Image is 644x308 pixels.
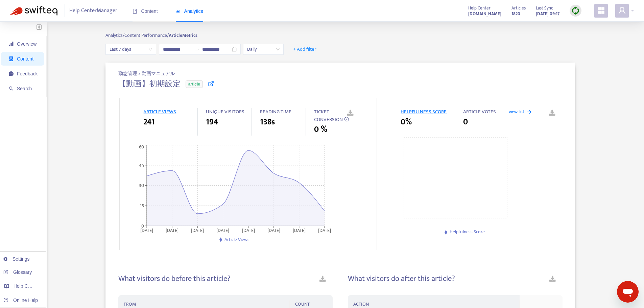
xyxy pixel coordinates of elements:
span: Help Centers [14,283,41,289]
iframe: メッセージングウィンドウを開くボタン [617,281,639,303]
span: UNIQUE VISITORS [206,108,244,116]
span: user [618,6,626,15]
span: container [9,56,14,61]
strong: [DOMAIN_NAME] [468,10,501,18]
span: TICKET CONVERSION [314,108,343,124]
a: [DOMAIN_NAME] [468,10,501,18]
span: appstore [597,6,605,15]
span: Daily [247,44,280,54]
h4: What visitors do after this article? [348,274,455,283]
tspan: [DATE] [166,227,179,234]
button: + Add filter [288,44,321,55]
span: + Add filter [293,45,316,53]
strong: Article Metrics [169,31,197,39]
span: view list [509,108,524,115]
span: ARTICLE VIEWS [143,108,176,116]
tspan: [DATE] [318,227,331,234]
tspan: 45 [139,161,144,169]
span: arrow-right [527,110,532,114]
span: Content [133,8,158,14]
tspan: [DATE] [217,227,230,234]
span: Help Center [468,4,491,12]
span: 動画マニュアル [142,70,175,77]
span: to [194,47,199,52]
span: 138s [260,116,275,128]
span: 0% [401,116,412,128]
span: HELPFULNESS SCORE [401,108,447,116]
span: ARTICLE VOTES [463,108,496,116]
strong: [DATE] 09:17 [536,10,559,18]
span: 0 [463,116,468,128]
span: article [186,80,203,88]
span: 194 [206,116,218,128]
span: Analytics/ Content Performance/ [105,31,169,39]
span: READING TIME [260,108,291,116]
span: Search [17,86,32,91]
tspan: [DATE] [293,227,306,234]
span: Overview [17,41,37,47]
tspan: [DATE] [191,227,204,234]
span: message [9,71,14,76]
span: Last 7 days [110,44,152,54]
a: Glossary [3,269,32,275]
tspan: [DATE] [267,227,280,234]
tspan: [DATE] [140,227,153,234]
span: Help Center Manager [69,4,117,17]
img: sync.dc5367851b00ba804db3.png [571,6,580,15]
tspan: 15 [140,202,144,210]
tspan: [DATE] [242,227,255,234]
span: book [133,9,137,14]
span: Content [17,56,33,62]
span: 勤怠管理 [118,70,138,77]
span: swap-right [194,47,199,52]
span: Helpfulness Score [450,228,485,236]
h4: 【動画】初期設定 [118,79,181,89]
span: search [9,86,14,91]
a: Online Help [3,298,38,303]
span: Last Sync [536,4,553,12]
a: Settings [3,256,30,262]
span: Feedback [17,71,38,76]
span: > [138,70,142,77]
tspan: 60 [139,143,144,151]
tspan: 0 [141,222,144,230]
img: Swifteq [10,6,57,16]
span: Analytics [175,8,203,14]
strong: 1820 [511,10,520,18]
span: Article Views [224,236,249,243]
span: area-chart [175,9,180,14]
span: 0 % [314,123,327,136]
span: signal [9,42,14,46]
span: 241 [143,116,155,128]
tspan: 30 [139,182,144,189]
h4: What visitors do before this article? [118,274,231,283]
span: Articles [511,4,526,12]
